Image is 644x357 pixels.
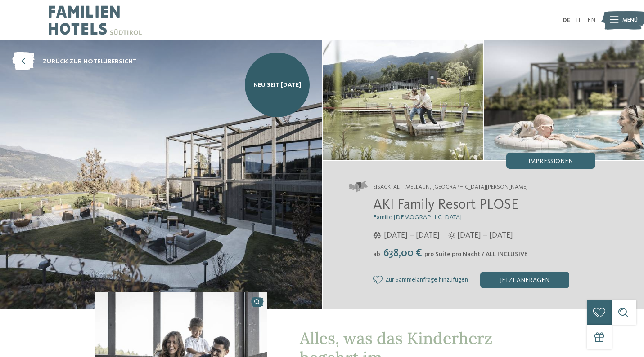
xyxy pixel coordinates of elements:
span: pro Suite pro Nacht / ALL INCLUSIVE [424,251,527,257]
span: 638,00 € [381,248,423,259]
span: Familie [DEMOGRAPHIC_DATA] [373,214,462,220]
span: ab [373,251,380,257]
a: IT [576,17,581,23]
div: jetzt anfragen [480,272,569,288]
span: AKI Family Resort PLOSE [373,198,518,212]
i: Öffnungszeiten im Sommer [448,232,455,239]
span: [DATE] – [DATE] [384,230,440,241]
a: EN [587,17,595,23]
a: DE [563,17,570,23]
a: zurück zur Hotelübersicht [12,53,137,71]
i: Öffnungszeiten im Winter [373,232,382,239]
span: Eisacktal – Mellaun, [GEOGRAPHIC_DATA][PERSON_NAME] [373,183,528,191]
img: AKI: Alles, was das Kinderherz begehrt [484,40,644,160]
span: zurück zur Hotelübersicht [43,57,137,66]
span: Zur Sammelanfrage hinzufügen [385,277,468,284]
span: Menü [622,16,638,24]
span: Impressionen [528,158,573,164]
span: NEU seit [DATE] [253,80,301,89]
span: [DATE] – [DATE] [457,230,513,241]
img: AKI: Alles, was das Kinderherz begehrt [323,40,483,160]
